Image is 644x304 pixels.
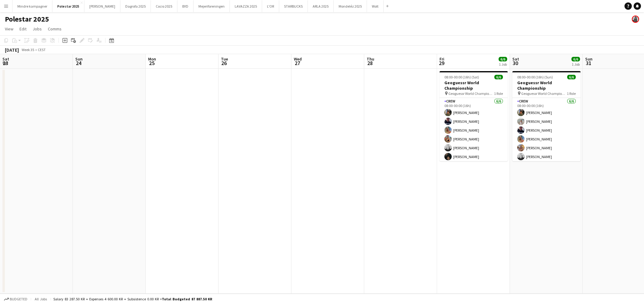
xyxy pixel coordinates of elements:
[444,75,479,79] span: 08:00-00:00 (16h) (Sat)
[439,80,508,91] h3: Geoguessr World Championship
[177,0,194,12] button: BYD
[45,25,64,33] a: Comms
[2,56,9,62] span: Sat
[120,0,151,12] button: Dagrofa 2025
[148,56,156,62] span: Mon
[74,60,83,67] span: 24
[584,60,592,67] span: 31
[439,98,508,163] app-card-role: Crew6/608:00-00:00 (16h)[PERSON_NAME][PERSON_NAME][PERSON_NAME][PERSON_NAME][PERSON_NAME][PERSON_...
[20,47,35,52] span: Week 35
[5,47,19,53] div: [DATE]
[53,297,212,301] div: Salary 83 287.50 KR + Expenses 4 600.00 KR + Subsistence 0.00 KR =
[439,60,444,67] span: 29
[499,57,507,61] span: 6/6
[17,25,29,33] a: Edit
[220,60,228,67] span: 26
[367,56,374,62] span: Thu
[162,297,212,301] span: Total Budgeted 87 887.50 KR
[512,98,581,163] app-card-role: Crew6/608:00-00:00 (16h)[PERSON_NAME][PERSON_NAME][PERSON_NAME][PERSON_NAME][PERSON_NAME][PERSON_...
[511,60,519,67] span: 30
[33,26,42,32] span: Jobs
[12,0,52,12] button: Mindre kampagner
[494,91,503,96] span: 1 Role
[585,56,592,62] span: Sun
[439,56,444,62] span: Fri
[512,56,519,62] span: Sat
[512,71,581,161] app-job-card: 08:00-00:00 (16h) (Sun)6/6Geoguessr World Championship Geoguessr World Championship1 RoleCrew6/60...
[30,25,44,33] a: Jobs
[2,25,16,33] a: View
[499,62,507,67] div: 1 Job
[567,75,576,79] span: 6/6
[230,0,262,12] button: LAVAZZA 2025
[293,60,302,67] span: 27
[84,0,120,12] button: [PERSON_NAME]
[20,26,27,32] span: Edit
[494,75,503,79] span: 6/6
[294,56,302,62] span: Wed
[448,91,494,96] span: Geoguessr World Championship
[147,60,156,67] span: 25
[2,60,9,67] span: 23
[571,57,580,61] span: 6/6
[10,297,27,301] span: Budgeted
[75,56,83,62] span: Sun
[334,0,367,12] button: Mondeléz 2025
[38,47,46,52] div: CEST
[521,91,567,96] span: Geoguessr World Championship
[194,0,230,12] button: Mejeriforeningen
[512,80,581,91] h3: Geoguessr World Championship
[48,26,62,32] span: Comms
[52,0,84,12] button: Polestar 2025
[567,91,576,96] span: 1 Role
[5,15,49,24] h1: Polestar 2025
[439,71,508,161] app-job-card: 08:00-00:00 (16h) (Sat)6/6Geoguessr World Championship Geoguessr World Championship1 RoleCrew6/60...
[572,62,580,67] div: 1 Job
[308,0,334,12] button: ARLA 2025
[5,26,13,32] span: View
[221,56,228,62] span: Tue
[366,60,374,67] span: 28
[3,296,28,302] button: Budgeted
[34,297,48,301] span: All jobs
[279,0,308,12] button: STARBUCKS
[151,0,177,12] button: Cocio 2025
[632,16,639,23] app-user-avatar: Mia Tidemann
[262,0,279,12] button: L'OR
[517,75,553,79] span: 08:00-00:00 (16h) (Sun)
[367,0,384,12] button: Wolt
